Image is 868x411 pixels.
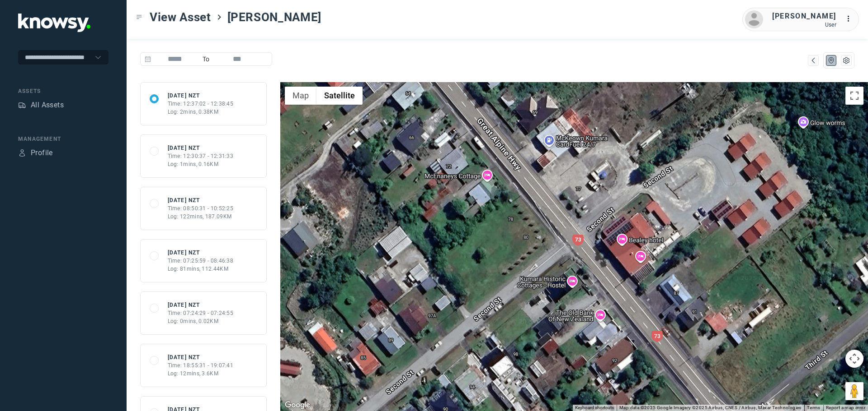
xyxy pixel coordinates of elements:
[168,257,234,265] div: Time: 07:25:59 - 08:46:38
[285,87,316,105] button: Show street map
[136,14,142,20] div: Toggle Menu
[845,14,856,26] div: :
[772,11,836,22] div: [PERSON_NAME]
[168,100,234,108] div: Time: 12:37:02 - 12:38:45
[807,405,821,410] a: Terms (opens in new tab)
[168,309,234,317] div: Time: 07:24:29 - 07:24:55
[18,135,108,143] div: Management
[18,87,108,95] div: Assets
[575,405,614,411] button: Keyboard shortcuts
[168,204,234,212] div: Time: 08:50:31 - 10:52:25
[18,148,53,158] a: ProfileProfile
[150,9,211,25] span: View Asset
[168,301,234,309] div: [DATE] NZT
[168,361,234,369] div: Time: 18:55:31 - 19:07:41
[283,399,312,411] a: Open this area in Google Maps (opens a new window)
[18,100,64,111] a: AssetsAll Assets
[845,382,863,400] button: Drag Pegman onto the map to open Street View
[168,152,234,160] div: Time: 12:30:37 - 12:31:33
[619,405,802,410] span: Map data ©2025 Google Imagery ©2025 Airbus, CNES / Airbus, Maxar Technologies
[18,101,26,109] div: Assets
[18,149,26,157] div: Profile
[809,56,817,65] div: Map
[31,100,64,111] div: All Assets
[842,56,850,65] div: List
[168,353,234,361] div: [DATE] NZT
[826,405,865,410] a: Report a map error
[168,144,234,152] div: [DATE] NZT
[316,87,363,105] button: Show satellite imagery
[168,160,234,168] div: Log: 1mins, 0.16KM
[845,87,863,105] button: Toggle fullscreen view
[283,399,312,411] img: Google
[216,14,223,21] div: >
[168,265,234,273] div: Log: 81mins, 112.44KM
[168,317,234,325] div: Log: 0mins, 0.02KM
[168,369,234,378] div: Log: 12mins, 3.6KM
[168,196,234,204] div: [DATE] NZT
[845,14,856,24] div: :
[168,249,234,257] div: [DATE] NZT
[745,10,763,28] img: avatar.png
[18,14,90,32] img: Application Logo
[827,56,835,65] div: Map
[31,148,53,158] div: Profile
[846,15,855,22] tspan: ...
[227,9,321,25] span: [PERSON_NAME]
[168,108,234,116] div: Log: 2mins, 0.38KM
[772,22,836,28] div: User
[168,212,234,221] div: Log: 122mins, 187.09KM
[168,92,234,100] div: [DATE] NZT
[199,52,213,66] span: To
[845,350,863,368] button: Map camera controls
